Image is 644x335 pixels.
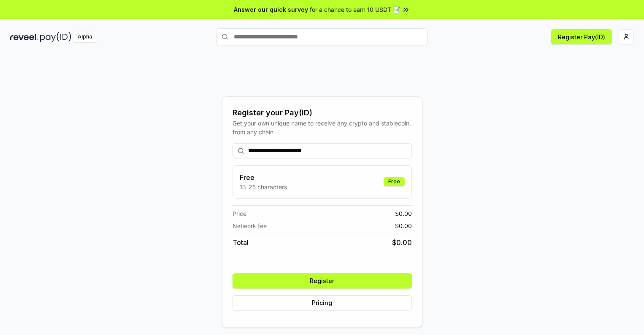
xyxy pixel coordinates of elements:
[240,172,287,182] h3: Free
[395,209,412,218] span: $ 0.00
[234,5,308,14] span: Answer our quick survey
[240,182,287,191] p: 13-25 characters
[233,119,412,136] div: Get your own unique name to receive any crypto and stablecoin, from any chain
[73,32,97,42] div: Alpha
[233,209,246,218] span: Price
[233,221,267,230] span: Network fee
[310,5,400,14] span: for a chance to earn 10 USDT 📝
[384,177,405,186] div: Free
[10,32,38,42] img: reveel_dark
[233,295,412,310] button: Pricing
[551,29,612,44] button: Register Pay(ID)
[233,237,249,248] span: Total
[233,107,412,119] div: Register your Pay(ID)
[40,32,71,42] img: pay_id
[395,221,412,230] span: $ 0.00
[392,237,412,248] span: $ 0.00
[233,273,412,289] button: Register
